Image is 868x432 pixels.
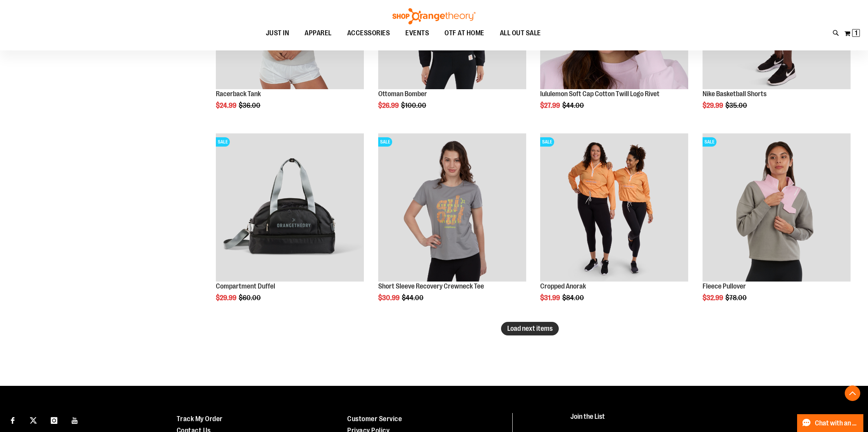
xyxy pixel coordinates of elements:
[540,282,586,290] a: Cropped Anorak
[177,415,223,423] a: Track My Order
[216,133,364,283] a: Compartment Duffel front SALE
[378,282,484,290] a: Short Sleeve Recovery Crewneck Tee
[540,90,660,98] a: lululemon Soft Cap Cotton Twill Logo Rivet
[216,282,275,290] a: Compartment Duffel
[305,24,332,42] span: APPAREL
[703,282,746,290] a: Fleece Pullover
[703,137,716,147] span: SALE
[855,29,858,37] span: 1
[501,322,559,335] button: Load next items
[703,102,724,109] span: $29.99
[30,417,37,424] img: Twitter
[216,137,230,147] span: SALE
[562,102,585,109] span: $44.00
[347,415,402,423] a: Customer Service
[27,413,40,427] a: Visit our X page
[378,133,526,283] a: Short Sleeve Recovery Crewneck Tee primary imageSALE
[216,90,261,98] a: Racerback Tank
[815,420,859,427] span: Chat with an Expert
[570,413,848,427] h4: Join the List
[500,24,541,42] span: ALL OUT SALE
[6,413,19,427] a: Visit our Facebook page
[725,102,748,109] span: $35.00
[845,385,860,401] button: Back To Top
[444,24,484,42] span: OTF AT HOME
[374,130,530,322] div: product
[699,130,854,322] div: product
[47,413,61,427] a: Visit our Instagram page
[378,90,427,98] a: Ottoman Bomber
[797,414,864,432] button: Chat with an Expert
[378,102,400,109] span: $26.99
[703,294,724,302] span: $32.99
[347,24,390,42] span: ACCESSORIES
[216,133,364,282] img: Compartment Duffel front
[378,137,392,147] span: SALE
[703,133,851,282] img: Product image for Fleece Pullover
[378,294,401,302] span: $30.99
[540,102,561,109] span: $27.99
[540,137,554,147] span: SALE
[266,24,289,42] span: JUST IN
[725,294,748,302] span: $78.00
[401,102,427,109] span: $100.00
[402,294,425,302] span: $44.00
[703,90,766,98] a: Nike Basketball Shorts
[212,130,368,322] div: product
[562,294,585,302] span: $84.00
[703,133,851,283] a: Product image for Fleece PulloverSALE
[239,102,262,109] span: $36.00
[378,133,526,282] img: Short Sleeve Recovery Crewneck Tee primary image
[507,325,553,332] span: Load next items
[391,8,477,24] img: Shop Orangetheory
[540,133,688,283] a: Cropped Anorak primary imageSALE
[536,130,692,322] div: product
[405,24,429,42] span: EVENTS
[540,133,688,282] img: Cropped Anorak primary image
[239,294,262,302] span: $60.00
[216,102,238,109] span: $24.99
[216,294,238,302] span: $29.99
[540,294,561,302] span: $31.99
[68,413,82,427] a: Visit our Youtube page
